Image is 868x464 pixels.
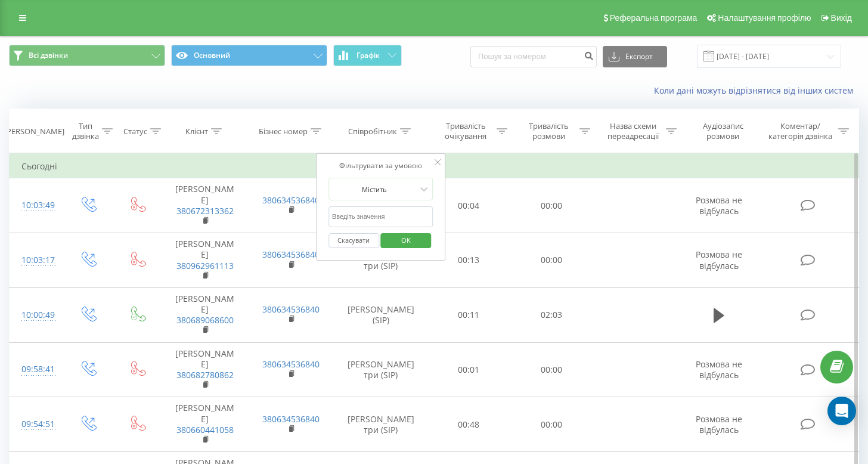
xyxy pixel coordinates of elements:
input: Введіть значення [328,206,433,227]
a: 380634536840 [262,358,320,370]
td: [PERSON_NAME] [162,397,248,452]
div: 09:58:41 [21,358,51,381]
span: Реферальна програма [610,13,697,23]
a: 380682780862 [176,369,234,381]
button: OK [381,233,432,248]
div: Аудіозапис розмови [690,121,757,141]
a: 380660441058 [176,424,234,435]
div: Статус [123,126,147,137]
td: 00:00 [510,233,593,288]
td: [PERSON_NAME] (SIP) [334,287,427,342]
td: [PERSON_NAME] [162,287,248,342]
div: Open Intercom Messenger [827,397,856,425]
td: [PERSON_NAME] [162,233,248,288]
a: Коли дані можуть відрізнятися вiд інших систем [654,85,859,96]
div: 09:54:51 [21,413,51,436]
a: 380634536840 [262,413,320,425]
div: 10:03:17 [21,249,51,272]
a: 380634536840 [262,194,320,206]
a: 380689068600 [176,314,234,326]
button: Скасувати [328,233,379,248]
div: [PERSON_NAME] [4,126,64,137]
td: 00:00 [510,342,593,397]
div: Фільтрувати за умовою [328,160,433,172]
td: 00:00 [510,178,593,233]
button: Експорт [603,46,667,67]
td: 00:48 [427,397,510,452]
div: Тип дзвінка [72,121,99,141]
td: Сьогодні [10,154,859,178]
span: Розмова не відбулась [696,413,742,435]
div: Клієнт [185,126,208,137]
div: 10:00:49 [21,304,51,327]
td: 00:01 [427,342,510,397]
div: Бізнес номер [259,126,308,137]
button: Графік [333,45,402,66]
td: 02:03 [510,287,593,342]
td: 00:00 [510,397,593,452]
a: 380634536840 [262,249,320,260]
td: 00:04 [427,178,510,233]
input: Пошук за номером [470,46,597,67]
div: Тривалість розмови [521,121,576,141]
td: 00:13 [427,233,510,288]
span: Вихід [831,13,852,23]
div: Коментар/категорія дзвінка [765,121,835,141]
a: 380962961113 [176,260,234,271]
span: OK [389,231,423,249]
span: Графік [356,51,380,60]
div: 10:03:49 [21,194,51,217]
div: Співробітник [348,126,397,137]
td: [PERSON_NAME] три (SIP) [334,397,427,452]
div: Назва схеми переадресації [604,121,663,141]
a: 380634536840 [262,304,320,315]
a: 380672313362 [176,205,234,216]
td: [PERSON_NAME] три (SIP) [334,342,427,397]
div: Тривалість очікування [438,121,494,141]
span: Розмова не відбулась [696,194,742,216]
td: [PERSON_NAME] [162,342,248,397]
button: Всі дзвінки [9,45,165,66]
button: Основний [171,45,327,66]
span: Всі дзвінки [29,51,68,60]
span: Налаштування профілю [718,13,811,23]
span: Розмова не відбулась [696,249,742,271]
span: Розмова не відбулась [696,358,742,381]
td: 00:11 [427,287,510,342]
td: [PERSON_NAME] [162,178,248,233]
